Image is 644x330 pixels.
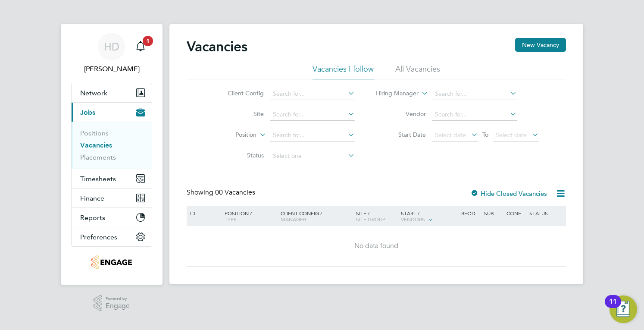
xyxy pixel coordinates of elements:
span: HD [104,41,119,52]
button: Finance [72,189,152,207]
a: 1 [132,33,149,60]
div: ID [188,206,218,220]
input: Search for... [270,129,355,141]
label: Site [214,110,264,118]
label: Vendor [376,110,426,118]
span: Vendors [401,216,425,223]
input: Select one [270,150,355,162]
span: Timesheets [80,175,116,183]
span: Manager [281,216,306,223]
button: Network [72,83,152,102]
label: Hiring Manager [369,89,419,98]
button: Reports [72,208,152,227]
label: Client Config [214,89,264,97]
div: Reqd [459,206,481,220]
button: Jobs [72,103,152,122]
span: Reports [80,214,105,222]
a: HD[PERSON_NAME] [71,33,152,74]
label: Position [207,131,256,139]
span: Holly Dunnage [71,64,152,74]
a: Positions [80,129,109,137]
a: Vacancies [80,141,112,149]
button: Preferences [72,227,152,246]
label: Hide Closed Vacancies [470,189,547,198]
span: Select date [496,131,527,139]
nav: Main navigation [61,24,163,285]
span: 00 Vacancies [215,188,255,197]
span: Network [80,89,107,97]
span: Select date [435,131,466,139]
span: Preferences [80,233,117,241]
a: Powered byEngage [94,295,130,311]
label: Status [214,151,264,159]
div: Site / [354,206,399,226]
span: Jobs [80,108,95,116]
div: Status [527,206,565,220]
div: No data found [188,242,565,251]
h2: Vacancies [187,38,247,55]
div: Client Config / [278,206,354,226]
a: Go to home page [71,255,152,269]
label: Start Date [376,131,426,138]
button: New Vacancy [515,38,566,52]
div: Start / [399,206,459,227]
li: Vacancies I follow [313,64,374,79]
div: Showing [187,188,257,197]
input: Search for... [432,88,517,100]
li: All Vacancies [395,64,440,79]
input: Search for... [432,109,517,121]
span: Type [225,216,237,223]
span: To [480,129,491,140]
img: tribuildsolutions-logo-retina.png [91,255,131,269]
div: 11 [609,302,617,313]
span: Site Group [356,216,385,223]
input: Search for... [270,109,355,121]
span: Finance [80,194,104,202]
input: Search for... [270,88,355,100]
button: Open Resource Center, 11 new notifications [610,295,637,323]
span: 1 [143,36,153,46]
div: Conf [504,206,527,220]
div: Jobs [72,122,152,169]
div: Sub [482,206,504,220]
a: Placements [80,153,116,161]
span: Engage [106,302,130,310]
span: Powered by [106,295,130,302]
button: Timesheets [72,169,152,188]
div: Position / [218,206,278,226]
